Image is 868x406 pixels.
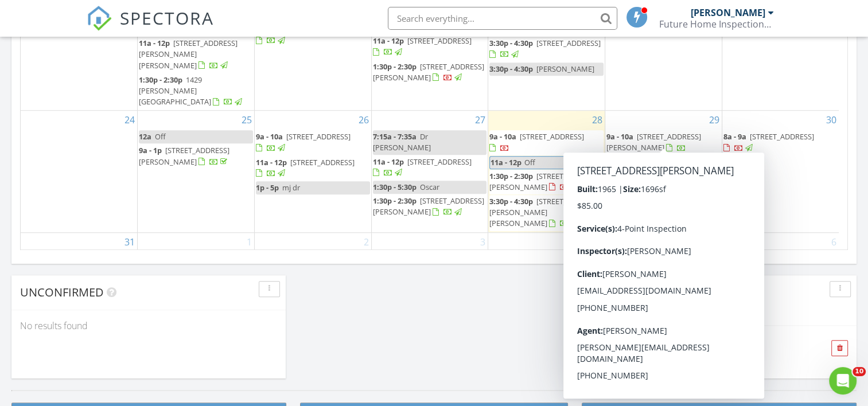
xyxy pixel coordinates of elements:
[595,233,605,251] a: Go to September 4, 2025
[591,302,663,317] button: All schedulers
[139,73,253,110] a: 1:30p - 2:30p 1429 [PERSON_NAME][GEOGRAPHIC_DATA]
[723,130,838,155] a: 8a - 9a [STREET_ADDRESS]
[373,196,417,206] span: 1:30p - 2:30p
[606,131,633,142] span: 9a - 10a
[139,144,253,169] a: 9a - 1p [STREET_ADDRESS][PERSON_NAME]
[373,157,472,178] a: 11a - 12p [STREET_ADDRESS]
[489,171,601,192] span: [STREET_ADDRESS][PERSON_NAME]
[473,111,488,129] a: Go to August 27, 2025
[139,38,238,70] a: 11a - 12p [STREET_ADDRESS][PERSON_NAME][PERSON_NAME]
[591,331,805,342] div: [DATE] 5:32 am
[239,111,254,129] a: Go to August 25, 2025
[373,61,484,83] a: 1:30p - 2:30p [STREET_ADDRESS][PERSON_NAME]
[139,145,162,155] span: 9a - 1p
[606,131,701,153] span: [STREET_ADDRESS][PERSON_NAME]
[139,75,211,107] span: 1429 [PERSON_NAME][GEOGRAPHIC_DATA]
[489,38,601,59] a: 3:30p - 4:30p [STREET_ADDRESS]
[489,195,604,231] a: 3:30p - 4:30p [STREET_ADDRESS][PERSON_NAME][PERSON_NAME]
[691,7,765,18] div: [PERSON_NAME]
[373,131,417,142] span: 7:15a - 7:35a
[256,131,351,153] a: 9a - 10a [STREET_ADDRESS]
[606,185,650,195] span: 3:30p - 4:30p
[489,131,516,142] span: 9a - 10a
[489,196,533,206] span: 3:30p - 4:30p
[138,111,255,232] td: Go to August 25, 2025
[256,131,283,142] span: 9a - 10a
[373,61,417,72] span: 1:30p - 2:30p
[371,111,488,232] td: Go to August 27, 2025
[87,6,112,31] img: The Best Home Inspection Software - Spectora
[361,233,371,251] a: Go to September 2, 2025
[254,232,371,270] td: Go to September 2, 2025
[605,111,722,232] td: Go to August 29, 2025
[373,61,484,83] span: [STREET_ADDRESS][PERSON_NAME]
[373,157,404,167] span: 11a - 12p
[373,131,431,153] span: Dr [PERSON_NAME]
[21,232,138,270] td: Go to August 31, 2025
[407,157,472,167] span: [STREET_ADDRESS]
[478,233,488,251] a: Go to September 3, 2025
[591,331,805,365] a: [DATE] 5:32 am [PERSON_NAME] [STREET_ADDRESS]
[853,367,866,376] span: 10
[420,182,439,192] span: Oscar
[256,182,279,193] span: 1p - 5p
[282,182,300,193] span: mj dr
[489,130,604,155] a: 9a - 10a [STREET_ADDRESS]
[829,367,857,395] iframe: Intercom live chat
[21,111,138,232] td: Go to August 24, 2025
[120,6,214,30] span: SPECTORA
[122,111,137,129] a: Go to August 24, 2025
[256,157,355,178] a: 11a - 12p [STREET_ADDRESS]
[606,130,721,155] a: 9a - 10a [STREET_ADDRESS][PERSON_NAME]
[11,310,286,341] div: No results found
[489,196,601,228] span: [STREET_ADDRESS][PERSON_NAME][PERSON_NAME]
[122,233,137,251] a: Go to August 31, 2025
[606,185,718,206] a: 3:30p - 4:30p [STREET_ADDRESS][PERSON_NAME]
[373,196,484,217] span: [STREET_ADDRESS][PERSON_NAME]
[373,60,487,85] a: 1:30p - 2:30p [STREET_ADDRESS][PERSON_NAME]
[723,131,746,142] span: 8a - 9a
[256,157,287,167] span: 11a - 12p
[290,157,355,167] span: [STREET_ADDRESS]
[244,233,254,251] a: Go to September 1, 2025
[606,171,650,181] span: 3:30p - 4:30p
[659,18,774,30] div: Future Home Inspections Inc
[139,38,238,70] span: [STREET_ADDRESS][PERSON_NAME][PERSON_NAME]
[536,38,601,48] span: [STREET_ADDRESS]
[606,184,721,208] a: 3:30p - 4:30p [STREET_ADDRESS][PERSON_NAME]
[723,131,814,153] a: 8a - 9a [STREET_ADDRESS]
[256,24,351,45] a: 9a - 10a [STREET_ADDRESS]
[606,131,701,153] a: 9a - 10a [STREET_ADDRESS][PERSON_NAME]
[750,131,814,142] span: [STREET_ADDRESS]
[590,111,605,129] a: Go to August 28, 2025
[591,354,655,364] a: [STREET_ADDRESS]
[138,232,255,270] td: Go to September 1, 2025
[256,156,370,181] a: 11a - 12p [STREET_ADDRESS]
[489,64,533,74] span: 3:30p - 4:30p
[489,131,584,153] a: 9a - 10a [STREET_ADDRESS]
[653,171,718,181] span: [PHONE_NUMBER]
[20,284,104,300] span: Unconfirmed
[591,342,805,353] div: [PERSON_NAME]
[155,131,166,142] span: Off
[489,171,533,181] span: 1:30p - 2:30p
[489,170,604,194] a: 1:30p - 2:30p [STREET_ADDRESS][PERSON_NAME]
[373,182,417,192] span: 1:30p - 5:30p
[824,111,839,129] a: Go to August 30, 2025
[371,232,488,270] td: Go to September 3, 2025
[373,155,487,180] a: 11a - 12p [STREET_ADDRESS]
[256,130,370,155] a: 9a - 10a [STREET_ADDRESS]
[829,233,839,251] a: Go to September 6, 2025
[591,284,702,300] span: Draft Inspections
[490,157,522,169] span: 11a - 12p
[489,38,533,48] span: 3:30p - 4:30p
[707,111,722,129] a: Go to August 29, 2025
[407,36,472,46] span: [STREET_ADDRESS]
[373,194,487,219] a: 1:30p - 2:30p [STREET_ADDRESS][PERSON_NAME]
[139,38,170,48] span: 11a - 12p
[722,232,839,270] td: Go to September 6, 2025
[139,131,151,142] span: 12a
[722,111,839,232] td: Go to August 30, 2025
[524,157,535,167] span: Off
[373,34,487,59] a: 11a - 12p [STREET_ADDRESS]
